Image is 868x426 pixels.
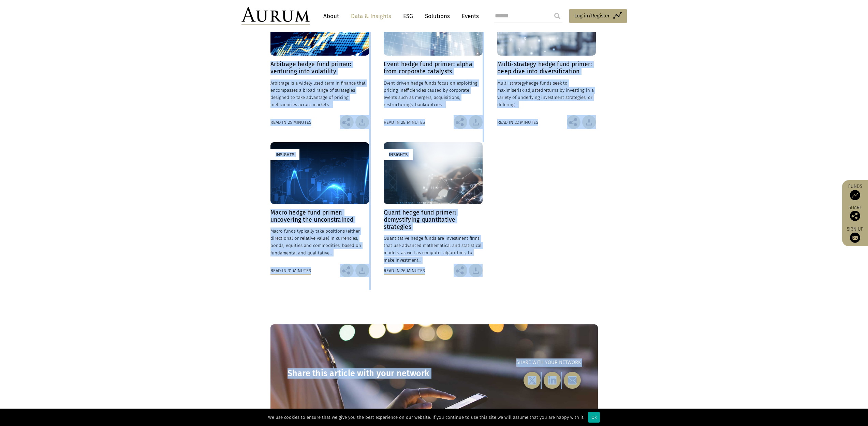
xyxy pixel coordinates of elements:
a: Events [458,10,479,23]
img: Share this post [454,264,467,277]
a: Data & Insights [348,10,395,23]
div: Read in 28 minutes [384,119,425,126]
a: Sign up [845,226,865,243]
a: Log in/Register [569,9,627,23]
img: Share this post [454,115,467,129]
img: email-black.svg [568,376,576,384]
img: linkedin-black.svg [548,376,556,384]
img: Download Article [355,264,369,277]
div: Read in 25 minutes [270,119,311,126]
img: Download Article [469,115,483,129]
div: Insights [270,149,299,160]
span: Multi-strategy [497,80,526,86]
h4: Quant hedge fund primer: demystifying quantitative strategies [384,209,482,231]
img: Download Article [469,264,483,277]
h4: Arbitrage hedge fund primer: venturing into volatility [270,61,369,75]
p: Share with your network [434,358,581,367]
p: Event driven hedge funds focus on exploiting pricing inefficiencies caused by corporate events su... [384,79,482,108]
img: Download Article [355,115,369,129]
h4: Event hedge fund primer: alpha from corporate catalysts [384,61,482,75]
h4: Macro hedge fund primer: uncovering the unconstrained [270,209,369,223]
input: Submit [550,9,564,23]
a: Funds [845,183,865,200]
p: hedge funds seek to maximise returns by investing in a variety of underlying investment strategie... [497,79,596,108]
div: Read in 26 minutes [384,267,425,275]
img: Download Article [582,115,596,129]
p: Arbitrage is a widely used term in finance that encompasses a broad range of strategies designed ... [270,79,369,108]
a: Insights Macro hedge fund primer: uncovering the unconstrained Macro funds typically take positio... [270,142,369,264]
div: Read in 22 minutes [497,119,538,126]
div: Read in 31 minutes [270,267,311,275]
img: Aurum [241,7,310,25]
a: ESG [400,10,416,23]
img: Sign up to our newsletter [850,233,860,243]
img: Share this post [567,115,580,129]
h3: Share this article with your network [288,368,434,379]
img: Share this post [340,115,354,129]
div: Insights [384,149,413,160]
a: Solutions [422,10,453,23]
a: About [320,10,342,23]
div: Ok [588,412,600,423]
span: Log in/Register [574,12,610,20]
img: Share this post [850,211,860,221]
img: twitter-black.svg [528,376,536,384]
div: Share [845,205,865,221]
img: Access Funds [850,190,860,200]
p: Quantitative hedge funds are investment firms that use advanced mathematical and statistical mode... [384,235,482,264]
img: Share this post [340,264,354,277]
a: Insights Quant hedge fund primer: demystifying quantitative strategies Quantitative hedge funds a... [384,142,482,264]
h4: Multi-strategy hedge fund primer: deep dive into diversification [497,61,596,75]
p: Macro funds typically take positions (either directional or relative value) in currencies, bonds,... [270,227,369,256]
span: risk-adjusted [516,88,543,93]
